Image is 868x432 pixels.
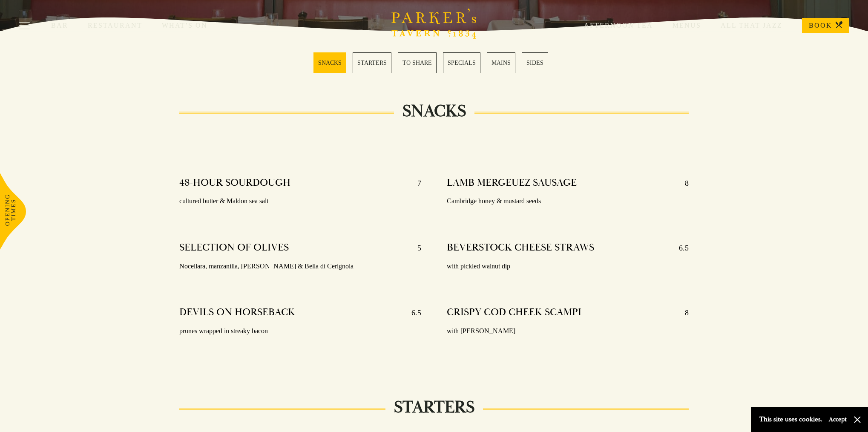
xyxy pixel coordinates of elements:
[385,397,483,418] h2: STARTERS
[394,101,474,121] h2: SNACKS
[447,325,689,337] p: with [PERSON_NAME]
[179,306,295,320] h4: DEVILS ON HORSEBACK
[447,176,577,190] h4: LAMB MERGEUEZ SAUSAGE
[676,176,689,190] p: 8
[353,52,391,73] a: 2 / 6
[403,306,421,320] p: 6.5
[398,52,437,73] a: 3 / 6
[759,413,822,426] p: This site uses cookies.
[447,241,594,255] h4: BEVERSTOCK CHEESE STRAWS
[522,52,548,73] a: 6 / 6
[447,260,689,273] p: with pickled walnut dip
[179,195,421,207] p: cultured butter & Maldon sea salt
[670,241,689,255] p: 6.5
[487,52,515,73] a: 5 / 6
[829,415,847,423] button: Accept
[443,52,480,73] a: 4 / 6
[179,260,421,273] p: Nocellara, manzanilla, [PERSON_NAME] & Bella di Cerignola
[853,415,862,424] button: Close and accept
[179,176,290,190] h4: 48-HOUR SOURDOUGH
[409,241,421,255] p: 5
[179,325,421,337] p: prunes wrapped in streaky bacon
[676,306,689,320] p: 8
[447,306,581,320] h4: CRISPY COD CHEEK SCAMPI
[313,52,346,73] a: 1 / 6
[409,176,421,190] p: 7
[447,195,689,207] p: Cambridge honey & mustard seeds
[179,241,289,255] h4: SELECTION OF OLIVES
